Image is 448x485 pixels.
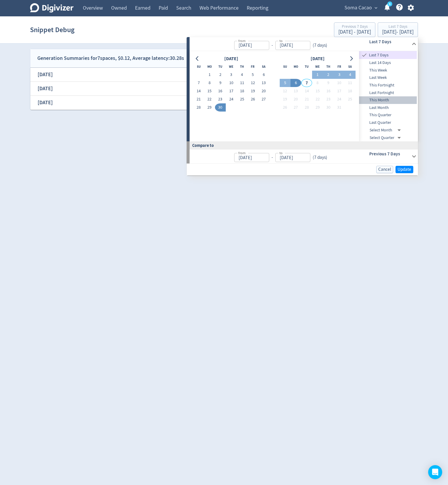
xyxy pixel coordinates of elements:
[290,95,301,103] button: 20
[359,96,417,104] div: This Month
[237,71,247,79] button: 4
[312,62,323,71] th: Wednesday
[310,154,327,161] div: ( 7 days )
[35,68,55,81] div: [DATE]
[301,62,312,71] th: Tuesday
[369,150,409,157] h6: Previous 7 Days
[226,95,237,103] button: 24
[323,79,334,87] button: 9
[345,87,356,95] button: 18
[280,79,290,87] button: 5
[345,79,356,87] button: 11
[368,52,417,58] span: Last 7 Days
[338,29,371,35] div: [DATE] - [DATE]
[247,79,258,87] button: 12
[359,111,417,119] div: This Quarter
[190,150,418,164] div: from-to(7 days)Previous 7 Days
[258,95,269,103] button: 27
[247,87,258,95] button: 19
[215,62,226,71] th: Tuesday
[347,55,356,63] button: Go to next month
[290,79,301,87] button: 6
[378,167,391,172] span: Cancel
[344,3,372,13] span: Soma Cacao
[238,150,246,155] label: from
[280,103,290,112] button: 26
[226,71,237,79] button: 3
[345,71,356,79] button: 4
[280,87,290,95] button: 12
[215,95,226,103] button: 23
[226,87,237,95] button: 17
[342,3,379,13] button: Soma Cacao
[359,112,417,118] span: This Quarter
[280,62,290,71] th: Sunday
[279,38,283,43] label: to
[193,103,204,112] button: 28
[215,79,226,87] button: 9
[279,150,283,155] label: to
[35,96,55,109] div: [DATE]
[193,87,204,95] button: 14
[204,95,215,103] button: 22
[204,79,215,87] button: 8
[301,95,312,103] button: 21
[301,79,312,87] button: 7
[370,134,403,142] div: Select Quarter
[238,38,246,43] label: from
[237,95,247,103] button: 25
[247,95,258,103] button: 26
[258,71,269,79] button: 6
[301,87,312,95] button: 14
[215,71,226,79] button: 2
[247,62,258,71] th: Friday
[237,79,247,87] button: 11
[312,87,323,95] button: 15
[269,42,275,49] div: -
[193,62,204,71] th: Sunday
[37,54,184,62] div: Generation Summaries for 7 spaces, $ 0.12 , Average latency: 30.28s
[382,25,414,29] div: Last 7 Days
[334,87,344,95] button: 17
[258,79,269,87] button: 13
[359,51,417,59] div: Last 7 Days
[334,22,375,37] button: Previous 7 Days[DATE] - [DATE]
[237,62,247,71] th: Thursday
[290,62,301,71] th: Monday
[323,95,334,103] button: 23
[323,71,334,79] button: 2
[226,79,237,87] button: 10
[269,154,275,161] div: -
[190,51,418,141] div: from-to(7 days)Last 7 Days
[280,95,290,103] button: 19
[30,68,418,82] div: [DATE]Generations:1Spaces:1Average latency:24.93sCost: $0.0151
[30,96,418,110] div: [DATE]Generations:5Spaces:4Average latency:29.16sCost: $0.026
[323,103,334,112] button: 30
[387,1,392,6] a: 5
[376,166,393,173] button: Cancel
[193,95,204,103] button: 21
[395,166,413,173] button: Update
[309,55,326,63] div: [DATE]
[359,51,417,141] nav: presets
[312,79,323,87] button: 8
[359,89,417,97] div: Last Fortnight
[334,95,344,103] button: 24
[30,82,418,96] div: [DATE]Generations:7Spaces:3Average latency:31.84sCost: $0.0814
[382,29,414,35] div: [DATE] - [DATE]
[312,95,323,103] button: 22
[378,22,418,37] button: Last 7 Days[DATE]- [DATE]
[359,119,417,126] div: Last Quarter
[373,5,379,11] span: expand_more
[204,62,215,71] th: Monday
[359,67,417,74] span: This Week
[428,465,442,479] div: Open Intercom Messenger
[359,74,417,81] div: Last Week
[323,62,334,71] th: Thursday
[187,141,418,149] div: Compare to
[204,103,215,112] button: 29
[35,82,55,95] div: [DATE]
[359,105,417,111] span: Last Month
[190,37,418,51] div: from-to(7 days)Last 7 Days
[345,62,356,71] th: Saturday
